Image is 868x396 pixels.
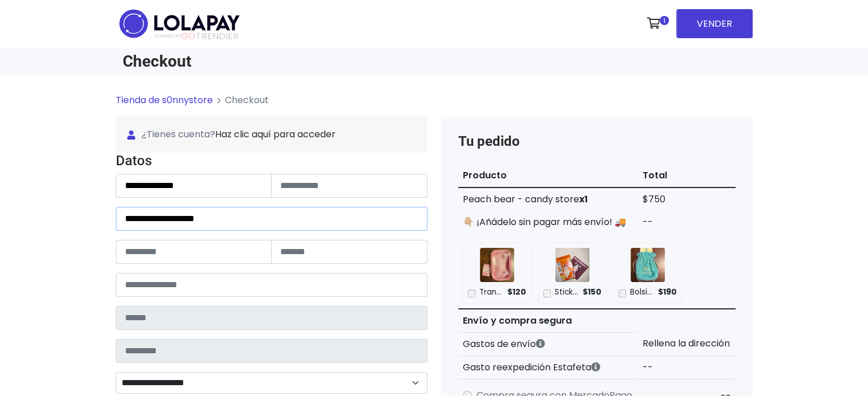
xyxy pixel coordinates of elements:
[181,30,196,43] span: GO
[458,164,639,187] th: Producto
[116,93,213,107] a: Tienda de s0nnystore
[458,309,639,333] th: Envío y compra segura
[155,33,181,39] span: POWERED BY
[638,187,735,211] td: $750
[458,356,639,379] th: Gasto reexpedición Estafeta
[638,211,735,234] td: --
[629,287,654,298] p: Bolsita
[458,332,639,356] th: Gastos de envío
[536,339,545,348] i: Los gastos de envío dependen de códigos postales. ¡Te puedes llevar más productos en un solo envío !
[555,248,590,282] img: Sticker pack serie 2
[507,287,526,298] span: $120
[638,332,735,356] td: Rellena la dirección
[123,52,427,71] h1: Checkout
[458,187,639,211] td: Peach bear - candy store
[638,356,735,379] td: --
[660,16,669,25] span: 1
[641,6,672,40] a: 1
[155,31,239,42] span: TRENDIER
[591,362,600,371] i: Estafeta cobra este monto extra por ser un CP de difícil acceso
[116,93,753,116] nav: breadcrumb
[127,128,416,141] span: ¿Tienes cuenta?
[638,164,735,187] th: Total
[480,248,514,282] img: Transportadora rosa
[583,287,601,298] span: $150
[658,287,677,298] span: $190
[116,153,427,169] h4: Datos
[458,211,639,234] td: 👇🏼 ¡Añádelo sin pagar más envío! 🚚
[215,128,336,141] a: Haz clic aquí para acceder
[458,133,736,150] h4: Tu pedido
[631,248,665,282] img: Bolsita
[676,9,753,38] a: VENDER
[554,287,579,298] p: Sticker pack serie 2
[579,193,588,206] strong: x1
[213,93,269,107] li: Checkout
[479,287,503,298] p: Transportadora rosa
[116,6,243,42] img: logo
